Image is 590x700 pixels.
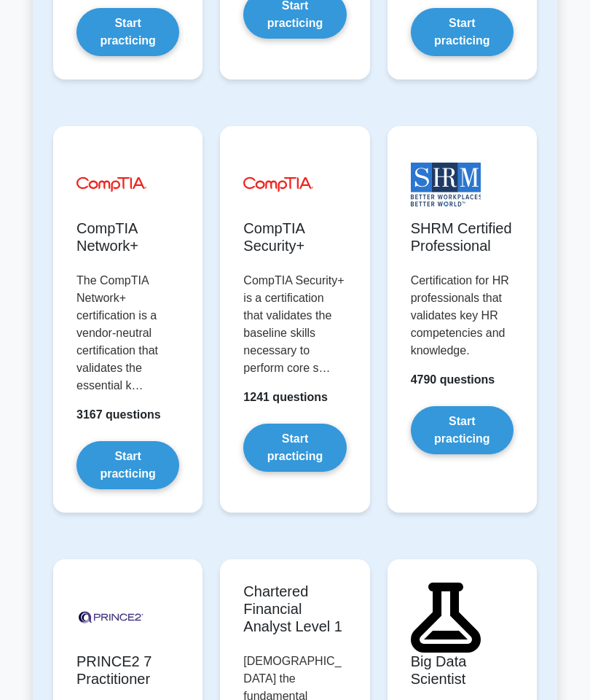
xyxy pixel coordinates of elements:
a: Start practicing [243,424,346,472]
a: Start practicing [411,407,514,455]
a: Start practicing [76,442,179,490]
a: Start practicing [76,9,179,57]
a: Start practicing [411,9,514,57]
